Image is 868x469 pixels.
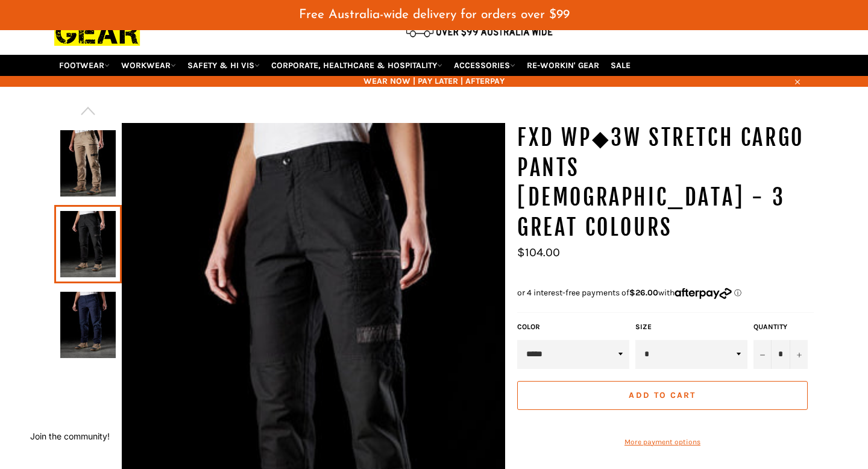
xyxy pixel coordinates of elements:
span: Add to Cart [629,390,696,400]
button: Join the community! [30,431,110,441]
a: RE-WORKIN' GEAR [522,55,604,76]
a: FOOTWEAR [54,55,115,76]
a: SAFETY & HI VIS [183,55,265,76]
a: ACCESSORIES [449,55,520,76]
span: Free Australia-wide delivery for orders over $99 [299,8,570,21]
span: WEAR NOW | PAY LATER | AFTERPAY [54,75,814,87]
a: WORKWEAR [116,55,181,76]
button: Reduce item quantity by one [753,340,772,369]
a: CORPORATE, HEALTHCARE & HOSPITALITY [266,55,447,76]
label: Size [635,322,747,332]
span: $104.00 [517,245,560,259]
button: Increase item quantity by one [790,340,808,369]
button: Add to Cart [517,381,808,410]
label: Quantity [753,322,808,332]
a: More payment options [517,437,808,447]
img: FXD WP◆3W Stretch Cargo Pants LADIES - 3 Great Colours - Workin' Gear [60,130,116,197]
h1: FXD WP◆3W Stretch Cargo Pants [DEMOGRAPHIC_DATA] - 3 Great Colours [517,123,814,242]
label: Color [517,322,629,332]
img: FXD WP◆3W Stretch Cargo Pants LADIES - 3 Great Colours - Workin' Gear [60,292,116,358]
a: SALE [606,55,635,76]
